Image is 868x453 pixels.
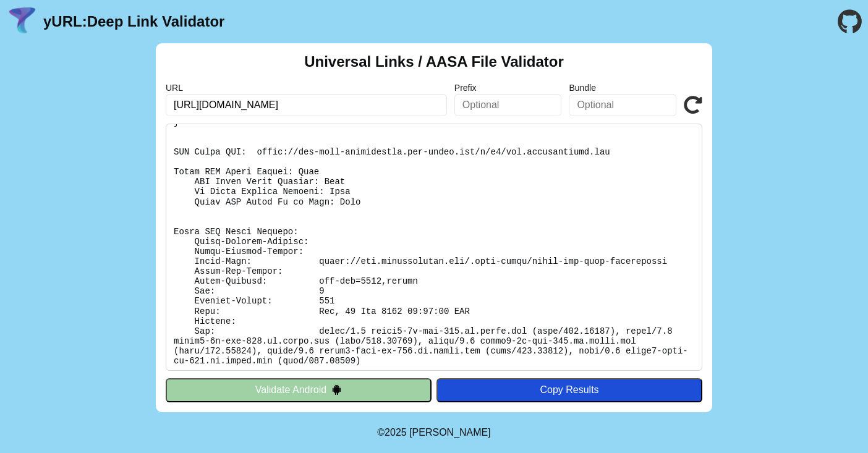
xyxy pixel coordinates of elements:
button: Copy Results [436,378,702,402]
label: Bundle [569,83,676,93]
h2: Universal Links / AASA File Validator [304,53,564,70]
input: Optional [454,94,562,116]
img: yURL Logo [6,6,38,38]
button: Validate Android [166,378,432,402]
input: Optional [569,94,676,116]
input: Required [166,94,447,116]
span: 2025 [385,427,407,438]
footer: © [377,412,490,453]
pre: Lorem ipsu do: sitam://con.adipiscingel.sed/.doei-tempo/incid-utl-etdo-magnaaliqua En Adminimv: Q... [166,124,702,371]
label: Prefix [454,83,562,93]
a: yURL:Deep Link Validator [43,13,224,30]
label: URL [166,83,447,93]
div: Copy Results [443,384,696,396]
img: droidIcon.svg [331,384,342,395]
a: Michael Ibragimchayev's Personal Site [409,427,491,438]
